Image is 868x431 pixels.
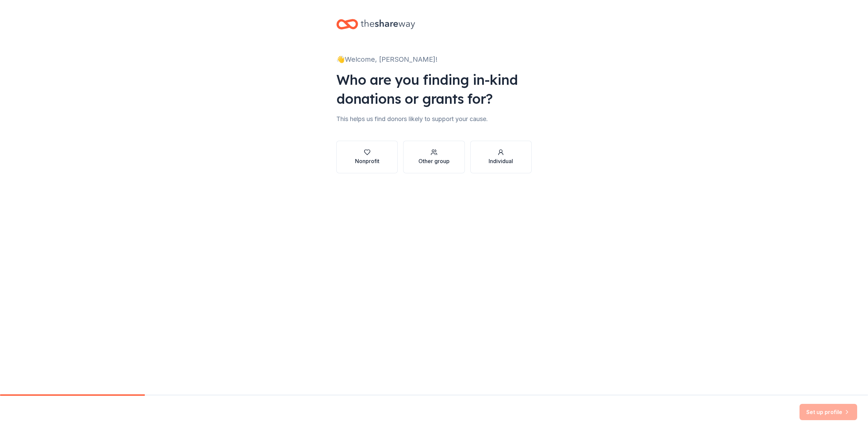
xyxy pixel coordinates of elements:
[489,157,513,165] div: Individual
[403,141,465,173] button: Other group
[336,141,398,173] button: Nonprofit
[355,157,379,165] div: Nonprofit
[470,141,532,173] button: Individual
[336,70,532,108] div: Who are you finding in-kind donations or grants for?
[336,114,532,124] div: This helps us find donors likely to support your cause.
[418,157,450,165] div: Other group
[336,54,532,65] div: 👋 Welcome, [PERSON_NAME]!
